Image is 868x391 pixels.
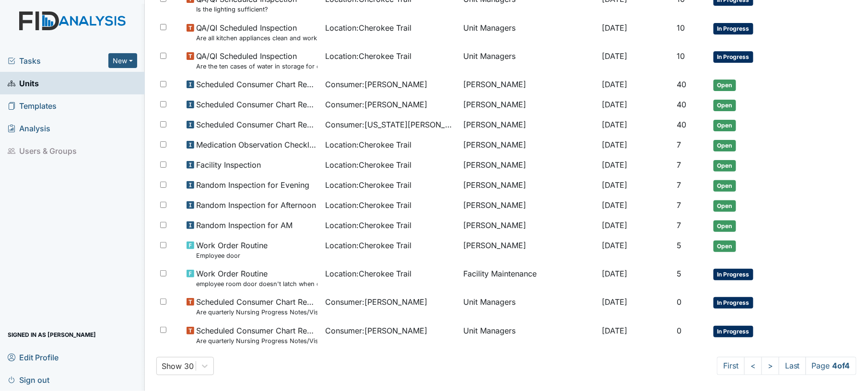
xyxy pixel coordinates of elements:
[806,357,856,375] span: Page
[714,120,736,131] span: Open
[325,22,411,34] span: Location : Cherokee Trail
[602,120,627,129] span: [DATE]
[8,55,108,67] a: Tasks
[677,51,685,61] span: 10
[460,236,598,264] td: [PERSON_NAME]
[602,140,627,149] span: [DATE]
[762,357,779,375] a: >
[460,155,598,175] td: [PERSON_NAME]
[714,80,736,91] span: Open
[325,296,427,308] span: Consumer : [PERSON_NAME]
[714,200,736,212] span: Open
[677,140,681,149] span: 7
[460,95,598,115] td: [PERSON_NAME]
[677,220,681,230] span: 7
[460,292,598,321] td: Unit Managers
[602,23,627,33] span: [DATE]
[325,50,411,62] span: Location : Cherokee Trail
[460,216,598,236] td: [PERSON_NAME]
[196,5,297,14] small: Is the lighting sufficient?
[325,99,427,110] span: Consumer : [PERSON_NAME]
[602,160,627,170] span: [DATE]
[833,361,850,371] strong: 4 of 4
[460,175,598,195] td: [PERSON_NAME]
[196,119,317,130] span: Scheduled Consumer Chart Review
[196,50,317,71] span: QA/QI Scheduled Inspection Are the ten cases of water in storage for emergency use?
[196,159,261,171] span: Facility Inspection
[714,297,753,309] span: In Progress
[460,75,598,95] td: [PERSON_NAME]
[325,240,411,251] span: Location : Cherokee Trail
[460,321,598,349] td: Unit Managers
[677,120,686,129] span: 40
[8,76,39,91] span: Units
[196,336,317,345] small: Are quarterly Nursing Progress Notes/Visual Assessments completed by the end of the month followi...
[460,18,598,46] td: Unit Managers
[714,51,753,63] span: In Progress
[602,297,627,307] span: [DATE]
[108,53,137,68] button: New
[196,99,317,110] span: Scheduled Consumer Chart Review
[196,79,317,90] span: Scheduled Consumer Chart Review
[677,269,681,278] span: 5
[714,140,736,151] span: Open
[602,241,627,250] span: [DATE]
[460,195,598,216] td: [PERSON_NAME]
[714,326,753,337] span: In Progress
[714,180,736,192] span: Open
[196,240,268,260] span: Work Order Routine Employee door
[714,23,753,34] span: In Progress
[717,357,856,375] nav: task-pagination
[8,98,57,113] span: Templates
[196,199,316,211] span: Random Inspection for Afternoon
[677,100,686,109] span: 40
[714,220,736,232] span: Open
[196,325,317,345] span: Scheduled Consumer Chart Review Are quarterly Nursing Progress Notes/Visual Assessments completed...
[714,100,736,111] span: Open
[196,268,317,288] span: Work Order Routine employee room door doesn't latch when door is closed
[602,180,627,190] span: [DATE]
[325,179,411,191] span: Location : Cherokee Trail
[602,326,627,335] span: [DATE]
[196,219,293,231] span: Random Inspection for AM
[460,264,598,292] td: Facility Maintenance
[460,46,598,75] td: Unit Managers
[779,357,806,375] a: Last
[325,139,411,150] span: Location : Cherokee Trail
[196,279,317,288] small: employee room door doesn't latch when door is closed
[196,139,317,150] span: Medication Observation Checklist
[196,179,309,191] span: Random Inspection for Evening
[325,119,456,130] span: Consumer : [US_STATE][PERSON_NAME]
[677,241,681,250] span: 5
[677,160,681,170] span: 7
[677,23,685,33] span: 10
[602,100,627,109] span: [DATE]
[602,269,627,278] span: [DATE]
[325,219,411,231] span: Location : Cherokee Trail
[8,372,49,387] span: Sign out
[196,62,317,71] small: Are the ten cases of water in storage for emergency use?
[196,22,317,43] span: QA/QI Scheduled Inspection Are all kitchen appliances clean and working properly?
[717,357,745,375] a: First
[196,296,317,317] span: Scheduled Consumer Chart Review Are quarterly Nursing Progress Notes/Visual Assessments completed...
[677,297,681,307] span: 0
[677,200,681,210] span: 7
[677,326,681,335] span: 0
[602,220,627,230] span: [DATE]
[602,200,627,210] span: [DATE]
[677,80,686,89] span: 40
[8,350,59,365] span: Edit Profile
[714,160,736,172] span: Open
[325,199,411,211] span: Location : Cherokee Trail
[325,79,427,90] span: Consumer : [PERSON_NAME]
[325,268,411,279] span: Location : Cherokee Trail
[8,327,96,342] span: Signed in as [PERSON_NAME]
[744,357,762,375] a: <
[325,159,411,171] span: Location : Cherokee Trail
[460,115,598,135] td: [PERSON_NAME]
[196,34,317,43] small: Are all kitchen appliances clean and working properly?
[196,251,268,260] small: Employee door
[602,80,627,89] span: [DATE]
[196,308,317,317] small: Are quarterly Nursing Progress Notes/Visual Assessments completed by the end of the month followi...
